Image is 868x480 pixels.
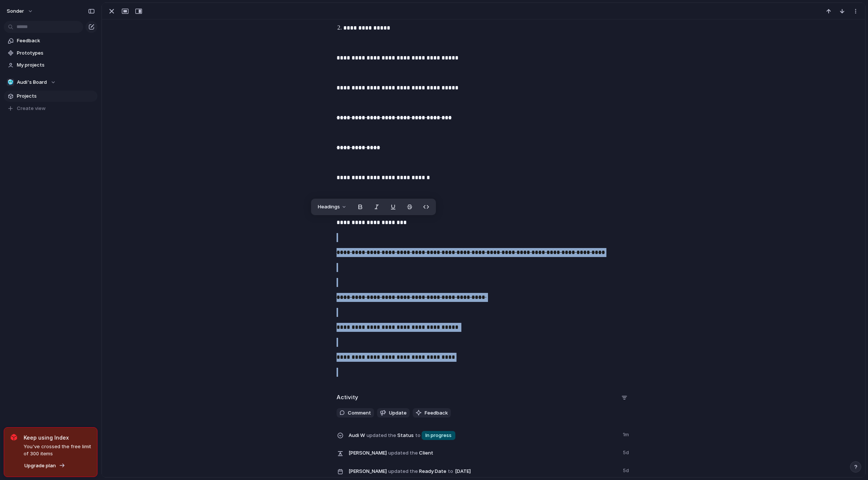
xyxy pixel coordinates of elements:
span: Status [349,429,618,441]
a: Projects [4,91,97,102]
button: Upgrade plan [22,461,67,471]
button: Comment [337,408,374,418]
button: 🥶Audi's Board [4,77,97,88]
span: Prototypes [17,49,95,57]
span: 5d [623,447,630,456]
span: [PERSON_NAME] [349,468,387,475]
span: Upgrade plan [24,462,56,470]
a: My projects [4,59,97,71]
span: Projects [17,92,95,100]
button: Headings [313,201,351,213]
a: Feedback [4,35,97,46]
span: to [448,468,453,475]
div: 🥶 [7,79,14,86]
span: Audi's Board [17,79,47,86]
span: Keep using Index [24,434,91,441]
span: My projects [17,61,95,69]
span: Ready Date [349,465,618,477]
button: sonder [3,5,37,17]
h2: Activity [337,393,358,402]
span: Comment [348,409,371,417]
span: [DATE] [453,467,473,476]
button: Feedback [413,408,451,418]
span: to [415,432,421,439]
span: 5d [623,465,630,474]
button: Update [377,408,410,418]
span: Audi W [349,432,365,439]
span: updated the [388,468,418,475]
span: You've crossed the free limit of 300 items [24,443,91,458]
span: In progress [425,432,452,439]
span: updated the [367,432,396,439]
span: Feedback [17,37,95,45]
span: Client [349,447,618,458]
span: [PERSON_NAME] [349,449,387,457]
span: 1m [623,429,630,438]
span: Feedback [425,409,448,417]
span: Headings [318,203,340,211]
a: Prototypes [4,48,97,59]
span: Update [389,409,407,417]
span: Create view [17,105,46,112]
span: sonder [7,7,24,15]
button: Create view [4,103,97,114]
span: updated the [388,449,418,457]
